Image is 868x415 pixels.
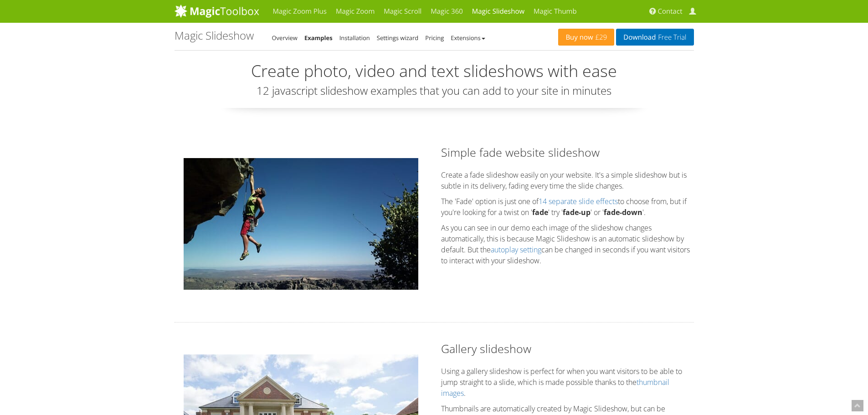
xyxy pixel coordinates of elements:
[593,34,607,41] span: £29
[532,207,548,217] strong: fade
[441,222,694,266] p: As you can see in our demo each image of the slideshow changes automatically, this is because Mag...
[441,144,694,160] h2: Simple fade website slideshow
[656,34,686,41] span: Free Trial
[175,62,694,80] h2: Create photo, video and text slideshows with ease
[441,366,694,399] p: Using a gallery slideshow is perfect for when you want visitors to be able to jump straight to a ...
[425,34,444,42] a: Pricing
[616,29,693,46] a: DownloadFree Trial
[272,34,298,42] a: Overview
[441,341,694,357] h2: Gallery slideshow
[451,34,485,42] a: Extensions
[491,245,541,255] a: autoplay setting
[377,34,419,42] a: Settings wizard
[604,207,642,217] strong: fade-down
[441,377,669,398] a: thumbnail images
[441,196,694,218] p: The 'Fade' option is just one of to choose from, but if you're looking for a twist on ' ' try ' '...
[441,169,694,191] p: Create a fade slideshow easily on your website. It's a simple slideshow but is subtle in its deli...
[175,4,259,18] img: MagicToolbox.com - Image tools for your website
[658,7,683,16] span: Contact
[175,30,254,41] h1: Magic Slideshow
[175,85,694,97] h3: 12 javascript slideshow examples that you can add to your site in minutes
[558,29,614,46] a: Buy now£29
[539,196,618,206] a: 14 separate slide effects
[304,34,333,42] a: Examples
[339,34,370,42] a: Installation
[563,207,591,217] strong: fade-up
[184,158,418,290] img: Simple fade website slideshow example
